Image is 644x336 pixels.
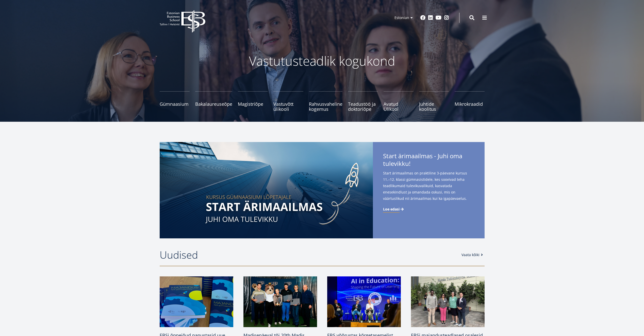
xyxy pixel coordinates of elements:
[419,91,449,112] a: Juhtide koolitus
[273,91,303,112] a: Vastuvõtt ülikooli
[309,101,342,112] span: Rahvusvaheline kogemus
[238,101,268,107] span: Magistriõpe
[195,91,232,112] a: Bakalaureuseõpe
[160,249,456,261] h2: Uudised
[428,15,433,20] a: Linkedin
[348,91,378,112] a: Teadustöö ja doktoriõpe
[420,15,425,20] a: Facebook
[160,91,190,112] a: Gümnaasium
[195,101,232,107] span: Bakalaureuseõpe
[160,276,233,327] img: Majandusõpik
[383,207,405,212] a: Loe edasi
[383,170,474,202] span: Start ärimaailmas on praktiline 3-päevane kursus 11.–12. klassi gümnasistidele, kes soovivad teha...
[384,101,414,112] span: Avatud Ülikool
[188,53,457,68] p: Vastutusteadlik kogukond
[444,15,449,20] a: Instagram
[455,101,485,107] span: Mikrokraadid
[348,101,378,112] span: Teadustöö ja doktoriõpe
[436,15,441,20] a: Youtube
[384,91,414,112] a: Avatud Ülikool
[160,101,190,107] span: Gümnaasium
[383,152,474,169] span: Start ärimaailmas - Juhi oma
[383,160,410,167] span: tulevikku!
[461,252,485,257] a: Vaata kõiki
[160,142,373,238] img: Start arimaailmas
[243,276,317,327] img: 20th Madis Habakuk Cup
[309,91,342,112] a: Rahvusvaheline kogemus
[419,101,449,112] span: Juhtide koolitus
[238,91,268,112] a: Magistriõpe
[455,91,485,112] a: Mikrokraadid
[327,276,401,327] img: Ai in Education
[383,207,400,212] span: Loe edasi
[273,101,303,112] span: Vastuvõtt ülikooli
[411,276,485,327] img: a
